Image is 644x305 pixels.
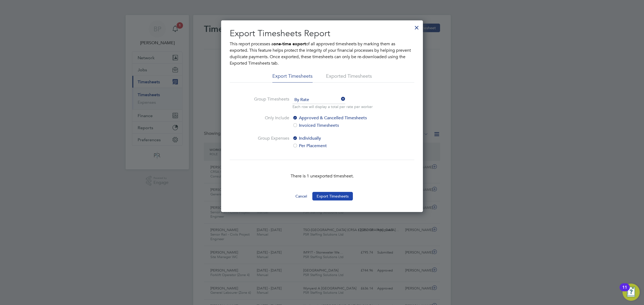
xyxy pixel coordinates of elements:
label: Invoiced Timesheets [292,122,382,129]
label: Only Include [249,115,289,129]
label: Group Expenses [249,135,289,149]
p: This report processes a of all approved timesheets by marking them as exported. This feature help... [230,41,414,66]
label: Per Placement [292,143,382,149]
button: Cancel [291,192,311,200]
b: one-time export [273,41,306,46]
p: There is 1 unexported timesheet. [230,173,414,179]
button: Export Timesheets [312,192,353,200]
label: Group Timesheets [249,96,289,108]
li: Export Timesheets [272,73,313,83]
label: Approved & Cancelled Timesheets [292,115,382,121]
div: 11 [622,287,627,294]
button: Open Resource Center, 11 new notifications [623,284,640,301]
span: By Rate [292,96,345,104]
p: Each row will display a total per rate per worker [292,104,373,109]
h2: Export Timesheets Report [230,28,414,39]
label: Individually [292,135,382,142]
li: Exported Timesheets [326,73,372,83]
